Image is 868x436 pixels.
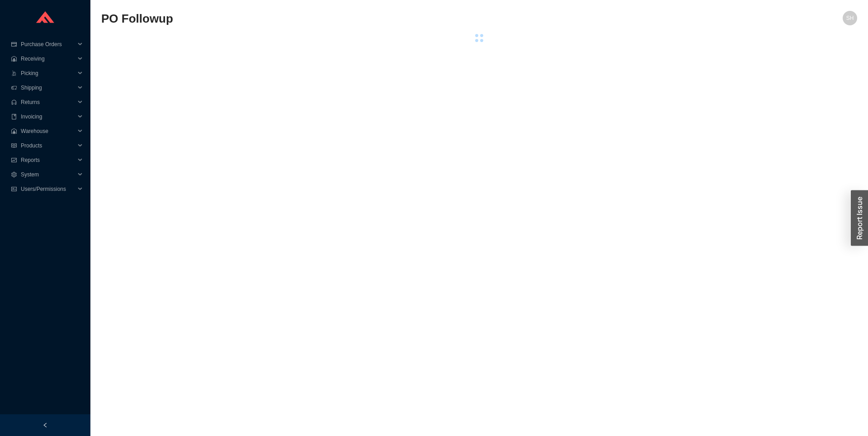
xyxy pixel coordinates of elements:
[42,422,48,428] span: left
[11,42,17,47] span: credit-card
[21,182,75,196] span: Users/Permissions
[21,52,75,66] span: Receiving
[101,11,668,27] h2: PO Followup
[21,138,75,153] span: Products
[21,66,75,81] span: Picking
[21,153,75,167] span: Reports
[846,11,854,25] span: SH
[11,114,17,119] span: book
[21,124,75,138] span: Warehouse
[11,143,17,148] span: read
[11,172,17,177] span: setting
[21,109,75,124] span: Invoicing
[21,95,75,109] span: Returns
[21,37,75,52] span: Purchase Orders
[11,157,17,163] span: fund
[21,167,75,182] span: System
[21,81,75,95] span: Shipping
[11,186,17,192] span: idcard
[11,100,17,105] span: customer-service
